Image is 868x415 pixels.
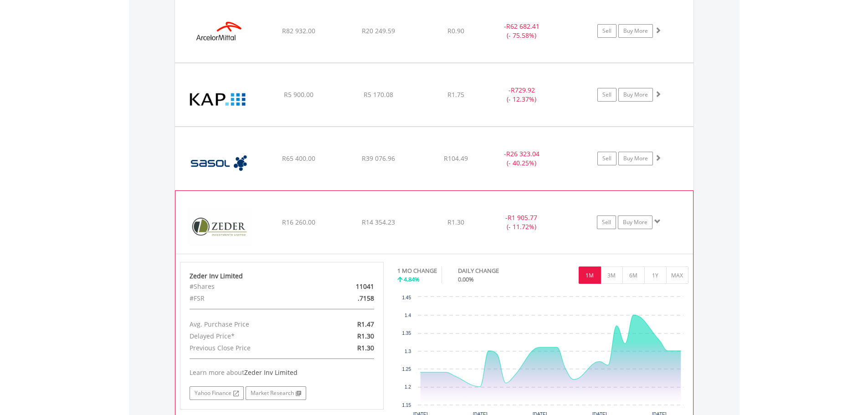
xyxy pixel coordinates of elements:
[458,266,531,275] div: DAILY CHANGE
[362,26,395,35] span: R20 249.59
[315,292,381,304] div: .7158
[447,26,464,35] span: R0.90
[622,266,645,284] button: 6M
[357,343,374,352] span: R1.30
[506,22,539,31] span: R62 682.41
[618,88,653,102] a: Buy More
[183,318,315,330] div: Avg. Purchase Price
[180,138,258,188] img: EQU.ZA.SOL.png
[180,11,258,60] img: EQU.ZA.ACL.png
[597,88,616,102] a: Sell
[618,215,652,229] a: Buy More
[244,368,298,377] span: Zeder Inv Limited
[402,295,411,300] text: 1.45
[364,90,393,99] span: R5 170.08
[180,202,258,251] img: EQU.ZA.ZED.png
[487,213,555,231] div: - (- 11.72%)
[402,367,411,372] text: 1.25
[618,24,653,38] a: Buy More
[315,281,381,292] div: 11041
[597,24,616,38] a: Sell
[282,154,315,163] span: R65 400.00
[402,403,411,408] text: 1.15
[190,272,375,281] div: Zeder Inv Limited
[597,215,616,229] a: Sell
[357,320,374,328] span: R1.47
[183,281,315,292] div: #Shares
[444,154,468,163] span: R104.49
[282,26,315,35] span: R82 932.00
[618,152,653,165] a: Buy More
[405,384,411,389] text: 1.2
[644,266,667,284] button: 1Y
[488,22,556,40] div: - (- 75.58%)
[402,331,411,336] text: 1.35
[362,218,395,226] span: R14 354.23
[190,386,244,400] a: Yahoo Finance
[284,90,313,99] span: R5 900.00
[511,86,535,94] span: R729.92
[190,368,375,377] div: Learn more about
[447,90,464,99] span: R1.75
[506,149,539,158] span: R26 323.04
[282,218,315,226] span: R16 260.00
[666,266,688,284] button: MAX
[404,275,420,283] span: 4.84%
[357,332,374,340] span: R1.30
[458,275,474,283] span: 0.00%
[183,292,315,304] div: #FSR
[362,154,395,163] span: R39 076.96
[397,266,437,275] div: 1 MO CHANGE
[183,330,315,342] div: Delayed Price*
[405,349,411,354] text: 1.3
[579,266,601,284] button: 1M
[601,266,623,284] button: 3M
[488,149,556,168] div: - (- 40.25%)
[183,342,315,354] div: Previous Close Price
[597,152,616,165] a: Sell
[508,213,537,222] span: R1 905.77
[405,313,411,318] text: 1.4
[246,386,306,400] a: Market Research
[447,218,464,226] span: R1.30
[488,86,556,104] div: - (- 12.37%)
[180,75,258,124] img: EQU.ZA.KAP.png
